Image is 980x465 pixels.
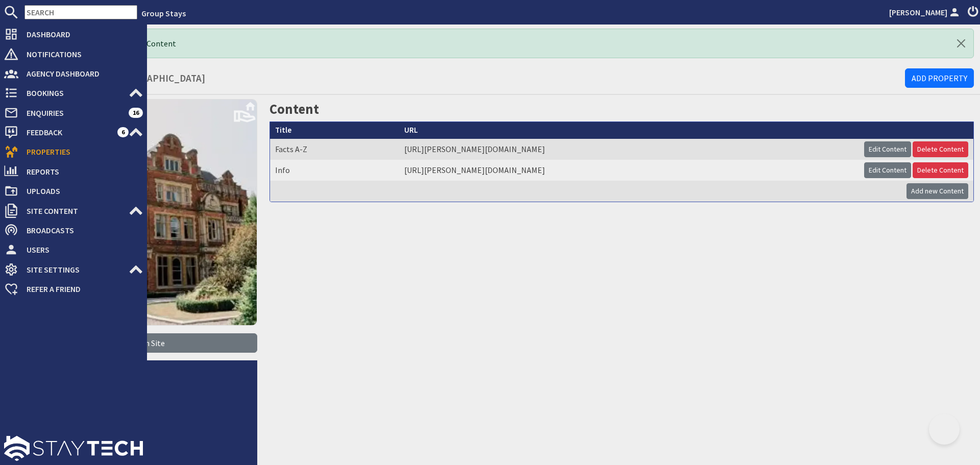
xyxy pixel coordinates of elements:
[18,261,129,278] span: Site Settings
[18,105,129,121] span: Enquiries
[269,99,974,119] h2: Content
[117,127,129,137] span: 6
[129,108,143,118] span: 16
[4,124,143,140] a: Feedback 6
[399,139,859,160] td: [URL][PERSON_NAME][DOMAIN_NAME]
[913,162,968,178] a: Delete Content
[18,241,143,258] span: Users
[4,105,143,121] a: Enquiries 16
[18,65,143,82] span: Agency Dashboard
[399,160,859,181] td: [URL][PERSON_NAME][DOMAIN_NAME]
[18,222,143,238] span: Broadcasts
[4,222,143,238] a: Broadcasts
[18,183,143,199] span: Uploads
[906,183,968,199] a: Add new Content
[24,5,137,19] input: SEARCH
[18,124,117,140] span: Feedback
[4,65,143,82] a: Agency Dashboard
[107,72,205,84] small: - [GEOGRAPHIC_DATA]
[270,160,399,181] td: Info
[864,162,911,178] a: Edit Content
[4,436,143,461] img: staytech_l_w-4e588a39d9fa60e82540d7cfac8cfe4b7147e857d3e8dbdfbd41c59d52db0ec4.svg
[18,46,143,62] span: Notifications
[18,143,143,160] span: Properties
[4,26,143,42] a: Dashboard
[270,122,399,139] th: Title
[4,241,143,258] a: Users
[4,143,143,160] a: Properties
[18,281,143,297] span: Refer a Friend
[4,183,143,199] a: Uploads
[18,85,129,101] span: Bookings
[399,122,859,139] th: URL
[905,68,974,88] a: Add Property
[31,29,974,58] div: Successfully updated Property Content
[141,8,186,18] a: Group Stays
[18,163,143,180] span: Reports
[270,139,399,160] td: Facts A-Z
[929,414,960,445] iframe: Toggle Customer Support
[4,85,143,101] a: Bookings
[889,6,962,18] a: [PERSON_NAME]
[4,163,143,180] a: Reports
[18,203,129,219] span: Site Content
[4,281,143,297] a: Refer a Friend
[4,203,143,219] a: Site Content
[4,261,143,278] a: Site Settings
[913,141,968,157] a: Delete Content
[4,46,143,62] a: Notifications
[18,26,143,42] span: Dashboard
[864,141,911,157] a: Edit Content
